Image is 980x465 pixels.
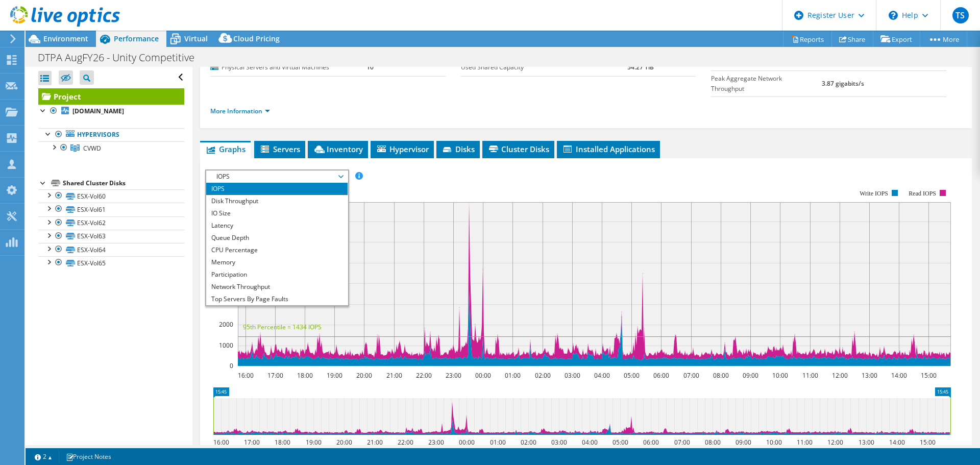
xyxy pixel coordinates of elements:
li: CPU Percentage [206,244,348,256]
li: Memory [206,256,348,268]
label: Used Shared Capacity [461,62,627,72]
span: IOPS [211,170,342,183]
a: ESX-Vol63 [38,230,184,243]
text: 17:00 [244,438,260,447]
text: 09:00 [736,438,751,447]
a: CVWD [38,141,184,155]
text: 08:00 [713,371,729,380]
text: 0 [230,361,233,370]
a: More [920,31,967,47]
text: 03:00 [551,438,567,447]
span: Hypervisor [376,144,429,154]
text: 10:00 [772,371,788,380]
text: 12:00 [827,438,843,447]
label: Peak Aggregate Network Throughput [711,74,821,94]
text: 09:00 [743,371,758,380]
text: 08:00 [705,438,721,447]
text: 13:00 [859,438,874,447]
text: 11:00 [802,371,818,380]
li: IOPS [206,183,348,195]
a: Project [38,88,184,105]
text: 20:00 [356,371,372,380]
text: 2000 [219,320,233,329]
h1: DTPA AugFY26 - Unity Competitive [33,52,210,63]
b: 3.87 gigabits/s [822,79,864,88]
a: Project Notes [59,450,118,463]
span: Environment [43,34,88,43]
a: Share [831,31,873,47]
text: 05:00 [612,438,628,447]
text: 00:00 [459,438,475,447]
text: 14:00 [891,371,907,380]
text: 1000 [219,341,233,350]
a: ESX-Vol60 [38,189,184,203]
a: Export [873,31,920,47]
text: 04:00 [594,371,610,380]
li: IO Size [206,207,348,219]
text: 02:00 [535,371,551,380]
a: ESX-Vol64 [38,243,184,256]
b: 54.27 TiB [627,63,654,71]
span: Disks [442,144,475,154]
li: Participation [206,268,348,281]
text: 10:00 [766,438,782,447]
div: Shared Cluster Disks [63,177,184,189]
text: 20:00 [336,438,352,447]
text: 07:00 [683,371,699,380]
li: Disk Throughput [206,195,348,207]
text: 19:00 [306,438,322,447]
text: 16:00 [238,371,254,380]
span: Installed Applications [562,144,655,154]
text: 23:00 [428,438,444,447]
text: 17:00 [267,371,283,380]
text: 00:00 [475,371,491,380]
a: 2 [28,450,59,463]
text: 22:00 [416,371,432,380]
a: [DOMAIN_NAME] [38,105,184,118]
a: More Information [210,107,270,115]
text: 01:00 [490,438,506,447]
span: Performance [114,34,159,43]
text: 18:00 [297,371,313,380]
a: ESX-Vol62 [38,216,184,230]
text: 95th Percentile = 1434 IOPS [243,323,322,331]
text: 04:00 [582,438,598,447]
text: 07:00 [674,438,690,447]
text: 06:00 [643,438,659,447]
span: Virtual [184,34,208,43]
text: Write IOPS [860,190,888,197]
text: 18:00 [275,438,290,447]
text: 06:00 [653,371,669,380]
text: 13:00 [862,371,877,380]
a: ESX-Vol61 [38,203,184,216]
text: 19:00 [327,371,342,380]
text: 23:00 [446,371,461,380]
text: 15:00 [921,371,937,380]
text: Read IOPS [909,190,937,197]
li: Network Throughput [206,281,348,293]
text: 22:00 [398,438,413,447]
li: Top Servers By Page Faults [206,293,348,305]
a: ESX-Vol65 [38,256,184,270]
span: Cloud Pricing [233,34,280,43]
text: 02:00 [521,438,536,447]
a: Reports [783,31,832,47]
text: 16:00 [213,438,229,447]
text: 05:00 [624,371,640,380]
span: Graphs [205,144,246,154]
span: Cluster Disks [487,144,549,154]
text: 14:00 [889,438,905,447]
li: Latency [206,219,348,232]
a: Hypervisors [38,128,184,141]
b: [DOMAIN_NAME] [72,107,124,115]
span: TS [952,7,969,23]
label: Physical Servers and Virtual Machines [210,62,366,72]
span: Servers [259,144,300,154]
text: 15:00 [920,438,936,447]
text: 21:00 [386,371,402,380]
text: 01:00 [505,371,521,380]
li: Queue Depth [206,232,348,244]
svg: \n [889,11,898,20]
span: Inventory [313,144,363,154]
text: 03:00 [565,371,580,380]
